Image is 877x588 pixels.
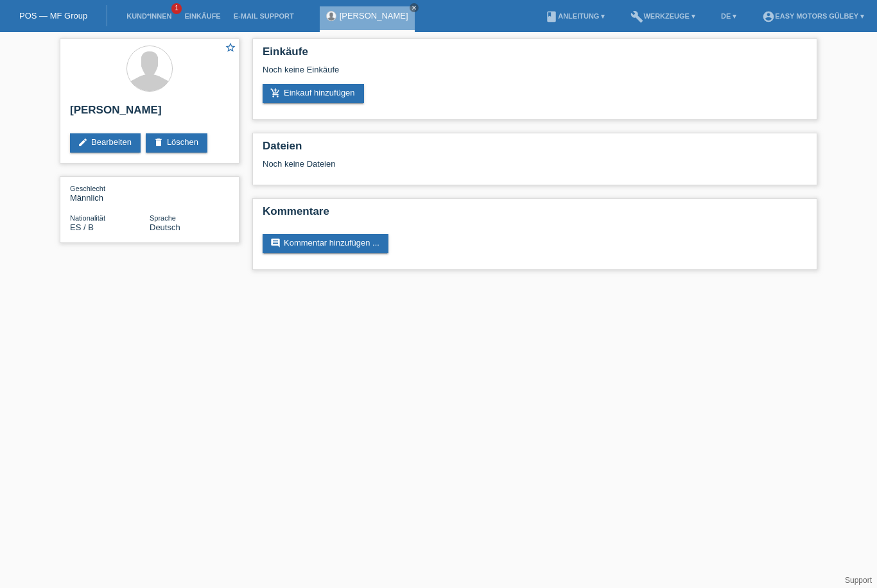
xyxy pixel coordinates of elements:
[70,183,150,203] div: Männlich
[19,11,87,21] a: POS — MF Group
[630,10,643,23] i: build
[624,12,702,20] a: buildWerkzeuge ▾
[150,223,180,232] span: Deutsch
[545,10,558,23] i: book
[263,234,388,253] a: commentKommentar hinzufügen ...
[410,3,419,12] a: close
[263,159,655,169] div: Noch keine Dateien
[270,238,281,248] i: comment
[70,185,105,192] span: Geschlecht
[146,133,207,153] a: deleteLöschen
[70,104,229,123] h2: [PERSON_NAME]
[70,223,94,232] span: Spanien / B / 30.06.2023
[263,65,807,84] div: Noch keine Einkäufe
[171,3,182,14] span: 1
[153,137,164,147] i: delete
[78,137,88,147] i: edit
[178,12,227,20] a: Einkäufe
[539,12,611,20] a: bookAnleitung ▾
[150,214,176,222] span: Sprache
[762,10,775,23] i: account_circle
[715,12,743,20] a: DE ▾
[270,88,281,98] i: add_shopping_cart
[411,4,417,11] i: close
[120,12,178,20] a: Kund*innen
[70,214,105,222] span: Nationalität
[225,42,236,55] a: star_border
[227,12,300,20] a: E-Mail Support
[263,84,364,103] a: add_shopping_cartEinkauf hinzufügen
[756,12,871,20] a: account_circleEasy Motors Gülbey ▾
[225,42,236,53] i: star_border
[263,140,807,159] h2: Dateien
[70,133,141,153] a: editBearbeiten
[845,576,872,585] a: Support
[340,11,408,21] a: [PERSON_NAME]
[263,205,807,224] h2: Kommentare
[263,46,807,65] h2: Einkäufe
